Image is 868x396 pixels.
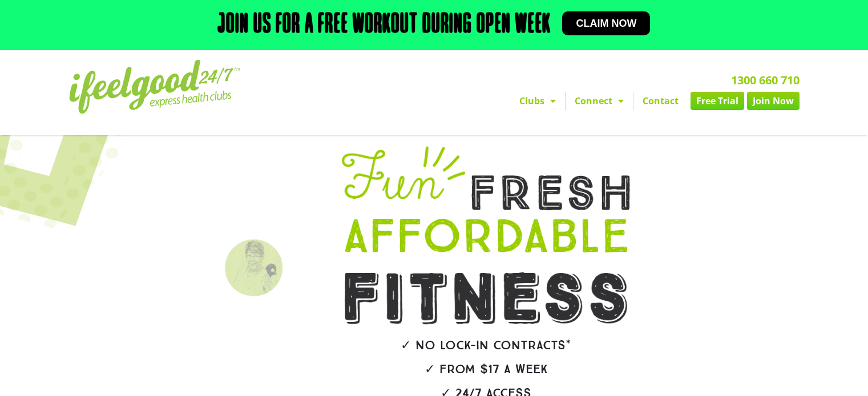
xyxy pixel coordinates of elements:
h2: ✓ From $17 a week [310,363,663,375]
a: Contact [633,92,688,110]
a: Connect [566,92,633,110]
a: Free Trial [691,92,744,110]
h2: ✓ No lock-in contracts* [310,339,663,352]
a: Claim now [562,11,650,35]
h2: Join us for a free workout during open week [217,11,551,39]
nav: Menu [329,92,800,110]
a: Clubs [510,92,565,110]
span: Claim now [576,18,636,28]
a: 1300 660 710 [731,72,800,88]
a: Join Now [747,92,800,110]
